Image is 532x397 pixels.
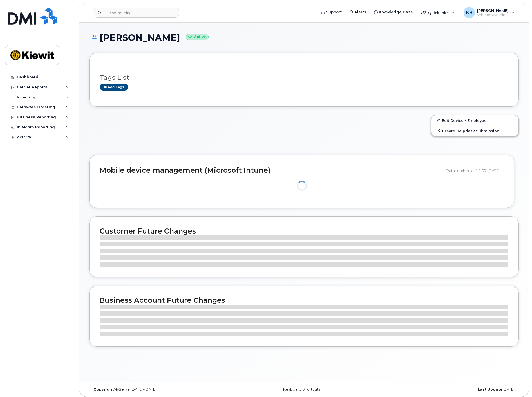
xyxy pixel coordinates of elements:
[478,387,502,391] strong: Last Update
[186,34,209,40] small: Active
[431,115,518,125] a: Edit Device / Employee
[431,126,518,136] a: Create Helpdesk Submission
[375,387,519,392] div: [DATE]
[100,84,128,91] a: Add tags
[100,74,508,81] h3: Tags List
[100,167,442,174] h2: Mobile device management (Microsoft Intune)
[100,227,508,235] h2: Customer Future Changes
[89,33,519,42] h1: [PERSON_NAME]
[93,387,114,391] strong: Copyright
[446,165,504,176] div: Data fetched at 12:07 [DATE]
[100,296,508,304] h2: Business Account Future Changes
[89,387,233,392] div: MyServe [DATE]–[DATE]
[283,387,320,391] a: Keyboard Shortcuts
